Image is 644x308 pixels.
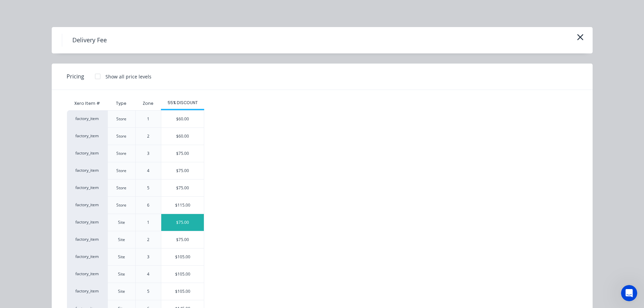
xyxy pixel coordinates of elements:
div: Site [118,288,125,294]
div: factory_item [67,127,108,145]
div: 1 [147,116,149,122]
div: 3 [147,254,149,260]
iframe: Intercom live chat [621,285,637,301]
div: $75.00 [161,231,204,248]
div: $105.00 [161,248,204,265]
div: factory_item [67,110,108,127]
div: Store [116,150,126,157]
div: 55% DISCOUNT [161,100,204,106]
div: factory_item [67,162,108,179]
div: factory_item [67,265,108,283]
div: Store [116,116,126,122]
div: 4 [147,271,149,277]
div: $115.00 [161,197,204,214]
div: Store [116,202,126,208]
div: Site [118,237,125,243]
div: Store [116,168,126,174]
div: $75.00 [161,145,204,162]
div: $75.00 [161,214,204,231]
div: $60.00 [161,111,204,127]
div: factory_item [67,145,108,162]
div: Store [116,133,126,139]
div: 5 [147,288,149,294]
div: 2 [147,133,149,139]
div: factory_item [67,196,108,214]
div: Site [118,219,125,226]
div: $75.00 [161,162,204,179]
div: Site [118,254,125,260]
div: factory_item [67,179,108,196]
div: Zone [137,95,159,112]
div: 4 [147,168,149,174]
div: Xero Item # [67,97,108,110]
div: 5 [147,185,149,191]
div: Show all price levels [105,73,151,80]
span: Pricing [67,72,84,80]
div: factory_item [67,283,108,300]
div: 1 [147,219,149,226]
div: 3 [147,150,149,157]
div: Store [116,185,126,191]
div: $60.00 [161,128,204,145]
div: factory_item [67,231,108,248]
div: Type [111,95,132,112]
div: 6 [147,202,149,208]
div: $75.00 [161,180,204,196]
div: 2 [147,237,149,243]
div: Site [118,271,125,277]
div: $105.00 [161,266,204,283]
div: $105.00 [161,283,204,300]
div: factory_item [67,248,108,265]
h4: Delivery Fee [62,34,117,47]
div: factory_item [67,214,108,231]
